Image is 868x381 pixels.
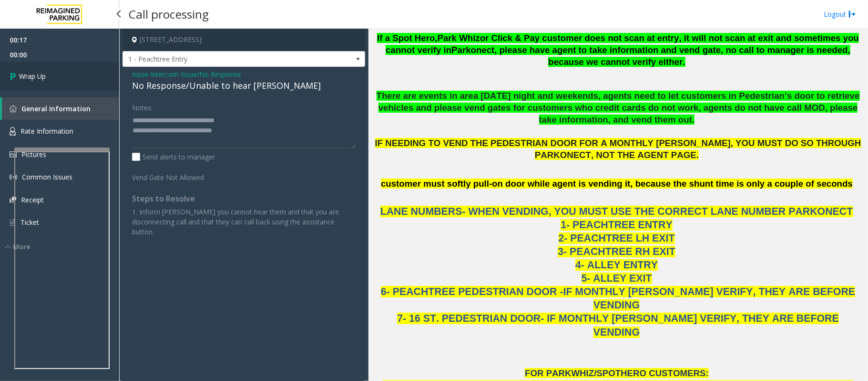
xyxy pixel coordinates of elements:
span: FOR PARKWHIZ/SPOTHERO CUSTOMERS: [525,368,709,378]
img: 'icon' [10,218,16,227]
img: 'icon' [10,151,17,158]
span: - [148,70,241,79]
span: Issue [132,69,148,79]
span: 1- PEACHTREE ENTRY [561,219,673,231]
h4: [STREET_ADDRESS] [123,29,365,51]
span: 4- ALLEY ENTRY [575,259,658,271]
img: 'icon' [10,127,16,136]
span: or Click & Pay customer does not scan at entry, it will not scan at exit and sometimes you cannot... [386,33,859,55]
img: 'icon' [10,173,17,181]
span: There are events in area [DATE] night and weekends, agents need to let customers in Pedestrian’s ... [377,91,860,125]
span: Rate Information [20,127,73,136]
span: General Information [21,104,91,113]
span: Parkonect [451,45,494,55]
label: Notes: [132,99,153,113]
span: customer must softly pull-on door while agent is vending it, because the shunt time is only a cou... [381,179,853,189]
span: 2- PEACHTREE LH EXIT [559,233,675,244]
label: Send alerts to manager [132,152,215,162]
img: 'icon' [10,197,16,203]
h4: Steps to Resolve [132,194,356,203]
span: LANE NUMBERS- WHEN VENDING, YOU MUST USE THE CORRECT LANE NUMBER PARKONECT [380,206,853,217]
span: 5- ALLEY EXIT [582,273,652,284]
a: Logout [824,9,856,19]
div: More [5,242,119,252]
span: 3- PEACHTREE RH EXIT [558,246,675,257]
span: Wrap Up [19,71,46,81]
span: 1 - Peachtree Entry [123,52,317,67]
span: IF NEEDING TO VEND THE PEDESTRIAN DOOR FOR A MONTHLY [PERSON_NAME], YOU MUST DO SO THROUGH PARKON... [375,138,861,160]
span: Intercom Issue/No Response [151,69,241,79]
span: Park Whiz [438,33,480,43]
h3: Call processing [124,2,214,26]
a: General Information [2,97,119,120]
img: logout [848,9,856,19]
img: 'icon' [10,105,17,112]
span: 7- 16 ST. PEDESTRIAN DOOR- IF MONTHLY [PERSON_NAME] VERIFY, THEY ARE BEFORE VENDING [397,313,839,338]
span: If a Spot Hero, [377,33,437,43]
span: 6- PEACHTREE PEDESTRIAN DOOR -IF MONTHLY [PERSON_NAME] VERIFY, THEY ARE BEFORE VENDING [381,286,855,311]
div: No Response/Unable to hear [PERSON_NAME] [132,79,356,92]
p: 1. Inform [PERSON_NAME] you cannot hear them and that you are disconnecting call and that they ca... [132,207,356,237]
span: , please have agent to take information and vend gate, no call to manager is needed, because we c... [494,45,850,67]
label: Vend Gate Not Allowed [130,169,225,182]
